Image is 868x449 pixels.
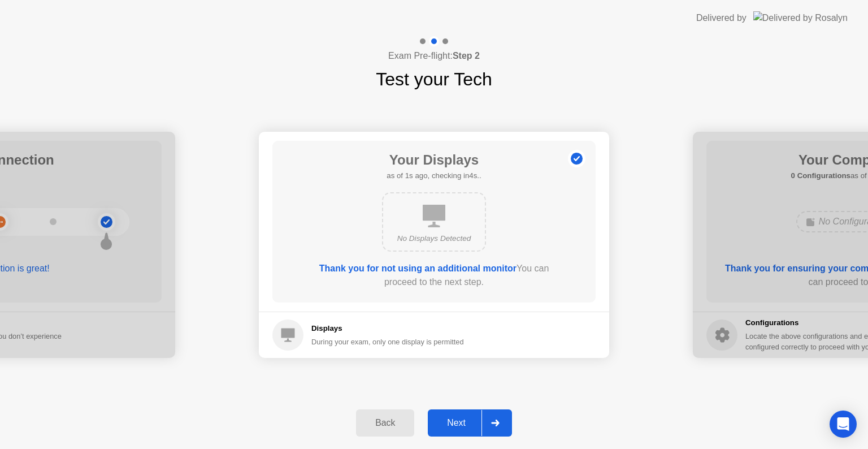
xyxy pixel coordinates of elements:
h5: as of 1s ago, checking in4s.. [387,170,481,182]
b: Step 2 [453,51,480,61]
h4: Exam Pre-flight: [388,49,480,63]
div: No Displays Detected [392,233,476,244]
h5: Displays [311,323,464,334]
div: Back [359,418,411,428]
button: Back [356,409,414,437]
button: Next [428,409,512,437]
div: Open Intercom Messenger [830,411,857,438]
img: Delivered by Rosalyn [753,11,848,24]
div: Delivered by [696,11,747,25]
h1: Test your Tech [376,66,492,93]
div: You can proceed to the next step. [305,262,563,289]
b: Thank you for not using an additional monitor [319,264,517,273]
h1: Your Displays [387,150,481,170]
div: Next [431,418,481,428]
div: During your exam, only one display is permitted [311,336,464,347]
